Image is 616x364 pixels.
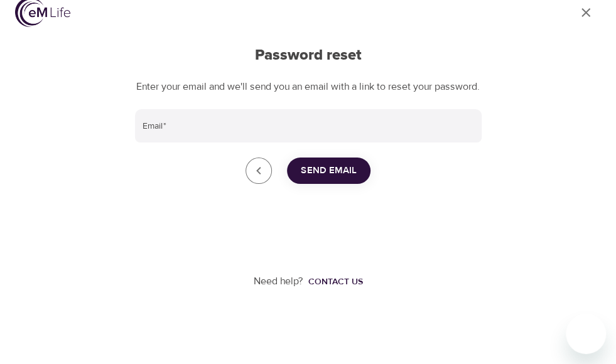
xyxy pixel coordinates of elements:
[135,80,482,94] p: Enter your email and we'll send you an email with a link to reset your password.
[301,163,357,179] span: Send Email
[135,46,482,65] h2: Password reset
[303,276,363,288] a: Contact us
[287,158,370,184] button: Send Email
[246,158,272,184] a: close
[254,274,303,289] p: Need help?
[566,314,606,354] iframe: Button to launch messaging window
[308,276,363,288] div: Contact us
